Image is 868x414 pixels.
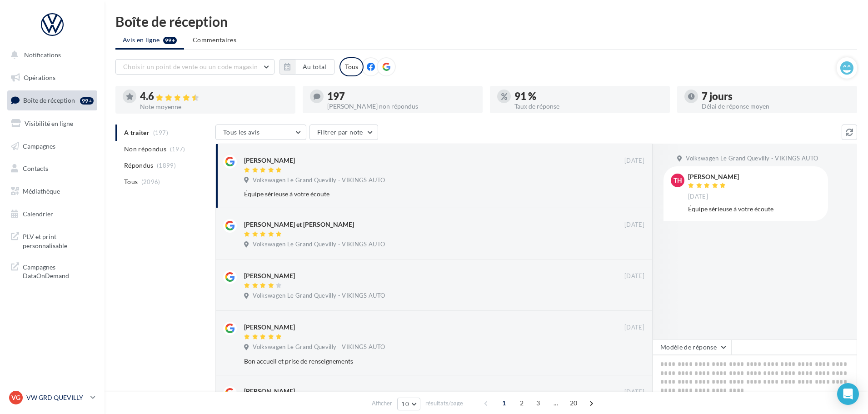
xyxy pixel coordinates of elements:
div: Bon accueil et prise de renseignements [244,357,585,366]
div: Tous [339,57,364,76]
span: Campagnes DataOnDemand [23,261,94,280]
button: Au total [295,59,334,75]
span: (1899) [157,162,176,169]
div: Équipe sérieuse à votre écoute [244,190,585,199]
span: Afficher [372,399,392,408]
span: Médiathèque [23,187,60,195]
span: Non répondus [124,145,166,154]
a: Contacts [5,159,99,178]
div: 7 jours [702,91,850,101]
span: [DATE] [624,221,644,229]
span: Campagnes [23,142,55,150]
button: Filtrer par note [309,125,378,140]
span: [DATE] [688,193,708,201]
button: 10 [397,398,420,410]
span: 10 [401,400,409,408]
div: 99+ [80,97,94,105]
p: VW GRD QUEVILLY [26,393,87,402]
span: Tous les avis [223,128,260,136]
a: Opérations [5,68,99,87]
div: [PERSON_NAME] [244,271,295,280]
div: [PERSON_NAME] non répondus [327,103,475,110]
span: Commentaires [193,35,236,45]
span: 20 [566,396,581,410]
div: [PERSON_NAME] [244,156,295,165]
span: Répondus [124,161,154,170]
span: Volkswagen Le Grand Quevilly - VIKINGS AUTO [253,240,385,249]
span: Visibilité en ligne [25,120,73,127]
span: Volkswagen Le Grand Quevilly - VIKINGS AUTO [253,343,385,351]
span: 2 [514,396,529,410]
span: [DATE] [624,388,644,396]
div: Note moyenne [140,104,288,110]
a: Campagnes [5,137,99,156]
span: [DATE] [624,157,644,165]
span: Boîte de réception [23,96,75,104]
div: [PERSON_NAME] [688,174,739,180]
span: Notifications [24,51,61,59]
span: (2096) [141,178,160,185]
span: ... [549,396,563,410]
a: Visibilité en ligne [5,114,99,133]
span: [DATE] [624,272,644,280]
div: Délai de réponse moyen [702,103,850,110]
button: Choisir un point de vente ou un code magasin [115,59,274,75]
span: résultats/page [425,399,463,408]
a: VG VW GRD QUEVILLY [7,389,97,406]
button: Notifications [5,45,95,65]
div: Équipe sérieuse à votre écoute [688,205,821,214]
div: 91 % [514,91,663,101]
a: Campagnes DataOnDemand [5,257,99,284]
div: [PERSON_NAME] [244,387,295,396]
div: [PERSON_NAME] et [PERSON_NAME] [244,220,354,229]
span: Opérations [24,74,55,81]
span: 3 [531,396,545,410]
span: Calendrier [23,210,53,218]
span: Contacts [23,165,48,172]
span: [DATE] [624,324,644,332]
a: PLV et print personnalisable [5,227,99,254]
button: Au total [279,59,334,75]
span: (197) [170,145,185,153]
a: Calendrier [5,205,99,224]
div: Open Intercom Messenger [837,383,859,405]
span: TH [673,176,682,185]
span: PLV et print personnalisable [23,230,94,250]
span: Volkswagen Le Grand Quevilly - VIKINGS AUTO [253,176,385,185]
button: Modèle de réponse [653,339,732,355]
div: Boîte de réception [115,15,857,28]
span: 1 [497,396,511,410]
div: 4.6 [140,91,288,102]
a: Médiathèque [5,182,99,201]
span: Volkswagen Le Grand Quevilly - VIKINGS AUTO [253,292,385,300]
button: Tous les avis [215,125,306,140]
div: 197 [327,91,475,101]
span: Tous [124,177,138,186]
a: Boîte de réception99+ [5,90,99,110]
span: Choisir un point de vente ou un code magasin [123,63,258,70]
div: [PERSON_NAME] [244,323,295,332]
span: VG [11,393,20,402]
div: Taux de réponse [514,103,663,110]
span: Volkswagen Le Grand Quevilly - VIKINGS AUTO [686,155,818,163]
